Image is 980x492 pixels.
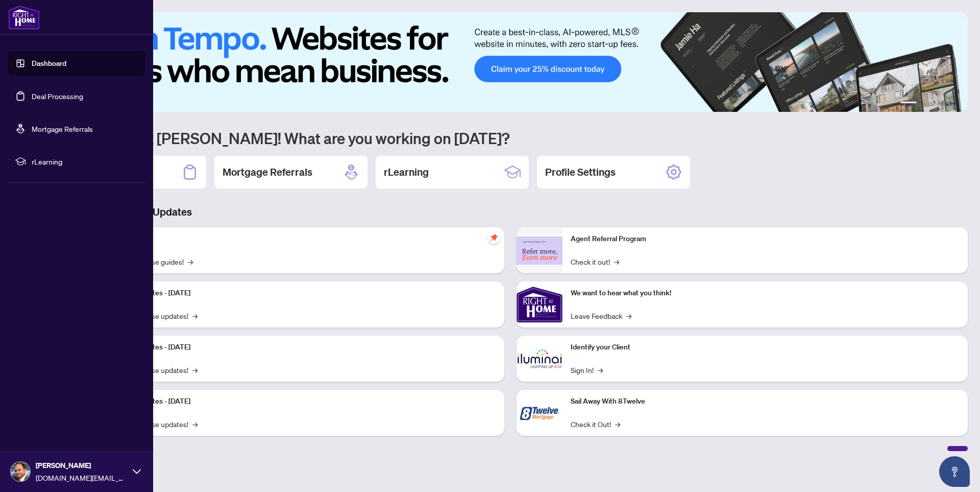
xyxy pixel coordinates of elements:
[615,418,620,430] span: →
[188,256,193,267] span: →
[517,390,562,436] img: Sail Away With 8Twelve
[921,102,925,106] button: 2
[545,165,616,179] h2: Profile Settings
[945,102,949,106] button: 5
[488,231,500,244] span: pushpin
[571,233,960,245] p: Agent Referral Program
[53,128,968,148] h1: Welcome back [PERSON_NAME]! What are you working on [DATE]?
[192,364,198,376] span: →
[192,310,198,321] span: →
[571,288,960,299] p: We want to hear what you think!
[900,102,917,106] button: 1
[929,102,933,106] button: 3
[571,396,960,407] p: Sail Away With 8Twelve
[32,124,93,133] a: Mortgage Referrals
[571,418,620,430] a: Check it Out!→
[107,342,496,353] p: Platform Updates - [DATE]
[32,156,138,167] span: rLearning
[614,256,619,267] span: →
[223,165,312,179] h2: Mortgage Referrals
[8,5,40,30] img: logo
[517,282,562,327] img: We want to hear what you think!
[937,102,941,106] button: 4
[517,237,562,265] img: Agent Referral Program
[571,310,631,321] a: Leave Feedback→
[107,288,496,299] p: Platform Updates - [DATE]
[107,233,496,245] p: Self-Help
[36,460,128,471] span: [PERSON_NAME]
[598,364,603,376] span: →
[571,364,603,376] a: Sign In!→
[36,472,128,483] span: [DOMAIN_NAME][EMAIL_ADDRESS][DOMAIN_NAME]
[384,165,429,179] h2: rLearning
[517,336,562,382] img: Identify your Client
[571,342,960,353] p: Identify your Client
[953,102,958,106] button: 6
[53,205,968,219] h3: Brokerage & Industry Updates
[32,59,66,68] a: Dashboard
[53,12,968,112] img: Slide 0
[626,310,631,321] span: →
[107,396,496,407] p: Platform Updates - [DATE]
[11,462,30,481] img: Profile Icon
[32,91,83,101] a: Deal Processing
[192,418,198,430] span: →
[571,256,619,267] a: Check it out!→
[939,456,970,487] button: Open asap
